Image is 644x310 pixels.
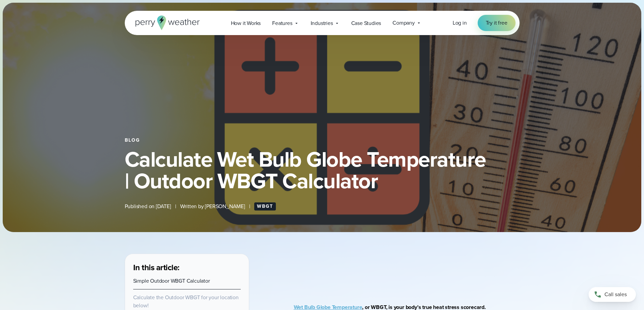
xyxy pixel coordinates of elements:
h3: In this article: [133,262,241,273]
a: Log in [453,19,467,27]
a: How it Works [225,16,267,30]
a: Case Studies [345,16,387,30]
span: Features [272,19,292,27]
span: Try it free [486,19,507,27]
span: Call sales [604,290,627,299]
h1: Calculate Wet Bulb Globe Temperature | Outdoor WBGT Calculator [125,148,520,192]
iframe: WBGT Explained: Listen as we break down all you need to know about WBGT Video [313,254,500,282]
a: Calculate the Outdoor WBGT for your location below! [133,293,239,309]
span: | [249,202,250,210]
span: Written by [PERSON_NAME] [180,202,245,210]
a: Call sales [589,287,636,302]
span: Published on [DATE] [125,202,171,210]
a: WBGT [254,202,276,210]
a: Try it free [478,15,516,31]
span: Industries [311,19,333,27]
div: Blog [125,138,520,143]
span: How it Works [231,19,261,27]
span: Case Studies [351,19,381,27]
span: | [175,202,176,210]
span: Company [392,19,415,27]
a: Simple Outdoor WBGT Calculator [133,277,210,285]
